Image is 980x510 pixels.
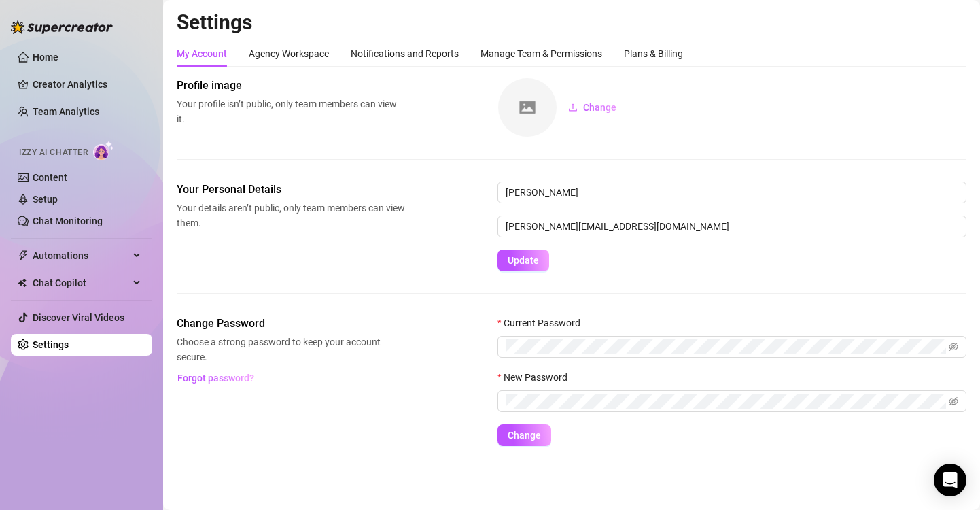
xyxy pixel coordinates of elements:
a: Chat Monitoring [33,216,103,226]
span: Profile image [177,78,405,94]
button: Change [557,97,627,118]
span: Change [508,430,541,441]
img: logo-BBDzfeDw.svg [11,20,113,34]
h2: Settings [177,10,966,35]
span: upload [568,103,578,112]
button: Update [497,250,549,271]
span: Chat Copilot [33,272,129,294]
span: Your details aren’t public, only team members can view them. [177,201,405,231]
button: Change [497,424,551,446]
input: New Password [506,394,946,409]
img: AI Chatter [93,141,114,160]
div: Manage Team & Permissions [480,46,602,61]
div: Plans & Billing [624,46,683,61]
input: Enter name [497,182,966,203]
button: Forgot password? [177,367,254,389]
div: Agency Workspace [249,46,329,61]
a: Discover Viral Videos [33,312,124,323]
input: Enter new email [497,216,966,237]
span: eye-invisible [949,342,958,352]
a: Settings [33,339,69,350]
div: Open Intercom Messenger [934,464,966,496]
div: My Account [177,46,227,61]
span: Choose a strong password to keep your account secure. [177,335,405,364]
input: Current Password [506,339,946,354]
span: Your Personal Details [177,182,405,198]
span: Automations [33,245,129,267]
span: thunderbolt [18,250,29,261]
img: square-placeholder.png [498,78,557,137]
a: Home [33,52,58,63]
a: Team Analytics [33,106,99,117]
span: Forgot password? [177,373,254,384]
span: eye-invisible [949,396,958,406]
span: Izzy AI Chatter [19,146,88,159]
a: Creator Analytics [33,73,141,95]
label: Current Password [497,316,589,330]
span: Update [508,255,539,266]
a: Content [33,172,67,183]
span: Change [583,102,616,113]
label: New Password [497,370,576,385]
span: Change Password [177,316,405,332]
a: Setup [33,194,58,205]
span: Your profile isn’t public, only team members can view it. [177,97,405,126]
div: Notifications and Reports [351,46,459,61]
img: Chat Copilot [18,278,27,288]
